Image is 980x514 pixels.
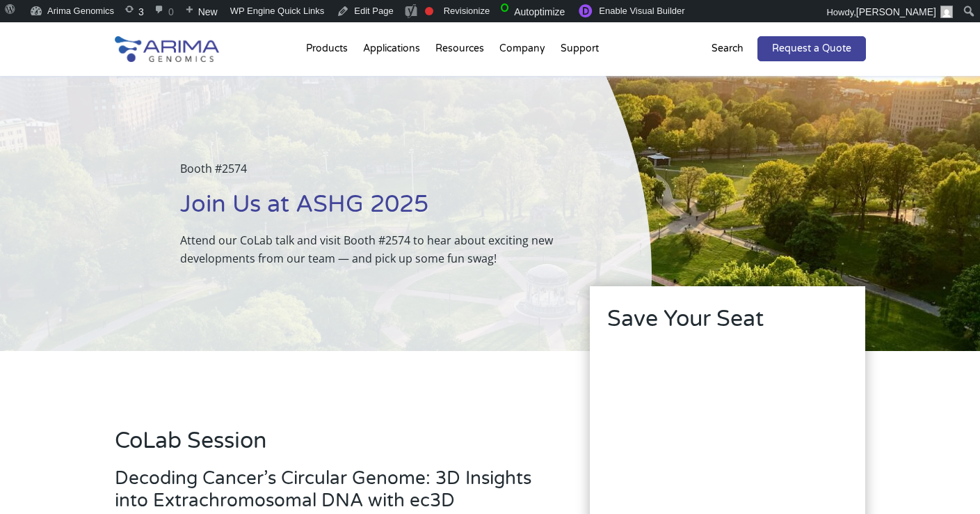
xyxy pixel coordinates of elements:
h2: CoLab Session [115,426,549,467]
span: [PERSON_NAME] [856,6,936,17]
p: Search [712,40,744,58]
h1: Join Us at ASHG 2025 [180,189,582,231]
img: Arima-Genomics-logo [115,36,219,62]
h2: Save Your Seat [607,304,848,345]
p: Attend our CoLab talk and visit Booth #2574 to hear about exciting new developments from our team... [180,231,582,267]
div: Focus keyphrase not set [425,7,433,15]
p: Booth #2574 [180,159,582,189]
a: Request a Quote [757,36,866,61]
